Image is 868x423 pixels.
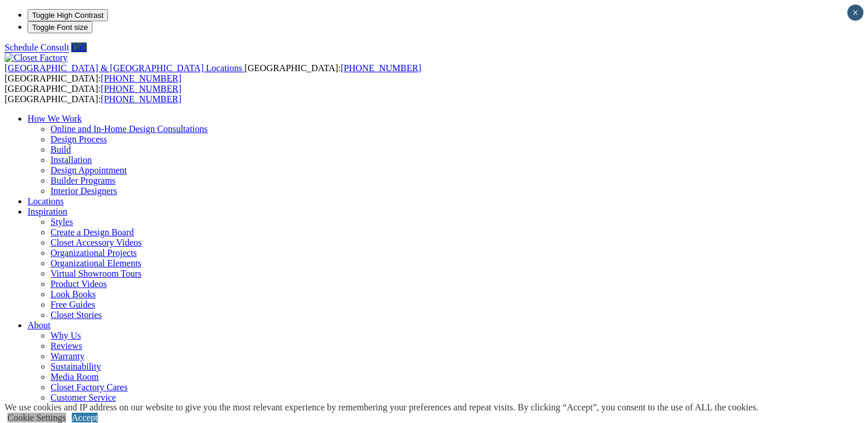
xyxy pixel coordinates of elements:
[51,300,95,309] a: Free Guides
[51,382,127,392] a: Closet Factory Cares
[51,248,137,258] a: Organizational Projects
[28,21,92,33] button: Toggle Font size
[101,73,181,83] a: [PHONE_NUMBER]
[5,63,421,83] span: [GEOGRAPHIC_DATA]: [GEOGRAPHIC_DATA]:
[28,207,67,216] a: Inspiration
[51,145,71,154] a: Build
[7,413,66,422] a: Cookie Settings
[51,341,82,351] a: Reviews
[51,217,73,227] a: Styles
[5,53,68,63] img: Closet Factory
[5,63,245,73] a: [GEOGRAPHIC_DATA] & [GEOGRAPHIC_DATA] Locations
[28,320,51,330] a: About
[51,331,81,340] a: Why Us
[51,176,115,185] a: Builder Programs
[51,227,134,237] a: Create a Design Board
[51,165,127,175] a: Design Appointment
[5,63,242,73] span: [GEOGRAPHIC_DATA] & [GEOGRAPHIC_DATA] Locations
[51,155,92,165] a: Installation
[340,63,421,73] a: [PHONE_NUMBER]
[51,393,116,402] a: Customer Service
[5,402,758,413] div: We use cookies and IP address on our website to give you the most relevant experience by remember...
[71,42,87,52] a: Call
[51,310,102,320] a: Closet Stories
[51,186,117,196] a: Interior Designers
[51,362,101,371] a: Sustainability
[51,269,142,278] a: Virtual Showroom Tours
[847,5,863,21] button: Close
[51,124,208,134] a: Online and In-Home Design Consultations
[51,279,107,289] a: Product Videos
[51,372,99,382] a: Media Room
[28,9,108,21] button: Toggle High Contrast
[51,351,84,361] a: Warranty
[51,238,142,247] a: Closet Accessory Videos
[51,289,96,299] a: Look Books
[101,84,181,94] a: [PHONE_NUMBER]
[32,11,103,20] span: Toggle High Contrast
[101,94,181,104] a: [PHONE_NUMBER]
[51,134,107,144] a: Design Process
[28,196,64,206] a: Locations
[5,84,181,104] span: [GEOGRAPHIC_DATA]: [GEOGRAPHIC_DATA]:
[72,413,98,422] a: Accept
[28,114,82,123] a: How We Work
[32,23,88,32] span: Toggle Font size
[51,258,141,268] a: Organizational Elements
[5,42,69,52] a: Schedule Consult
